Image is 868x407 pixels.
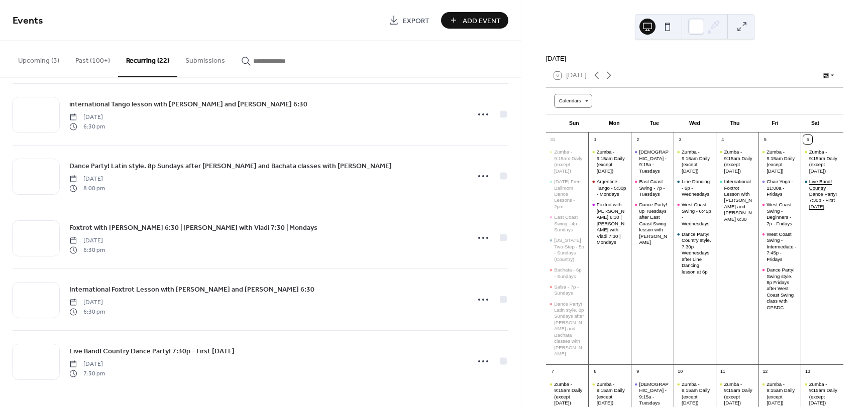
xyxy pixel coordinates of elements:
[177,41,233,76] button: Submissions
[639,381,669,406] div: [DEMOGRAPHIC_DATA] - 9:15a - Tuesdays
[546,284,589,297] div: Salsa - 7p - Sundays
[674,179,716,197] div: Line Dancing - 6p - Wednesdays
[767,202,797,227] div: West Coast Swing - Beginners - 7p - Fridays
[69,284,314,295] a: International Foxtrot Lesson with [PERSON_NAME] and [PERSON_NAME] 6:30
[761,367,770,376] div: 12
[633,367,642,376] div: 9
[13,11,43,31] span: Events
[724,149,754,174] div: Zumba - 9:15am Daily (except [DATE])
[554,237,584,262] div: [US_STATE] Two-Step - 5p - Sundays (Country)
[682,149,712,174] div: Zumba - 9:15am Daily (except [DATE])
[69,98,307,110] a: international Tango lesson with [PERSON_NAME] and [PERSON_NAME] 6:30
[801,149,843,174] div: Zumba - 9:15am Daily (except Tuesday)
[758,267,801,311] div: Dance Party! Swing style. 8p Fridays after West Coast Swing class with GPSDC
[69,222,317,233] a: Foxtrot with [PERSON_NAME] 6:30 | [PERSON_NAME] with Vladi 7:30 | Mondays
[546,301,589,357] div: Dance Party! Latin style. 8p Sundays after Salsa and Bachata classes with Miguel
[549,135,558,144] div: 31
[675,114,715,132] div: Wed
[69,184,105,193] span: 8:00 pm
[69,245,105,254] span: 6:30 pm
[633,135,642,144] div: 2
[758,202,801,227] div: West Coast Swing - Beginners - 7p - Fridays
[682,179,712,197] div: Line Dancing - 6p - Wednesdays
[118,41,177,77] button: Recurring (22)
[676,135,685,144] div: 3
[403,16,429,26] span: Export
[758,149,801,174] div: Zumba - 9:15am Daily (except Tuesday)
[546,179,589,210] div: Sunday Free Ballroom Dance Lessons - 2pm
[631,202,674,245] div: Dance Party! 8p Tuesdays after East Coast Swing lesson with Keith
[682,231,712,275] div: Dance Party! Country style. 7:30p Wednesdays after Line Dancing lesson at 6p
[634,114,675,132] div: Tue
[715,114,755,132] div: Thu
[546,54,843,63] div: [DATE]
[716,381,758,406] div: Zumba - 9:15am Daily (except Tuesday)
[554,149,584,174] div: Zumba - 9:15am Daily (except [DATE])
[761,135,770,144] div: 5
[591,367,600,376] div: 8
[718,135,727,144] div: 4
[674,202,716,227] div: West Coast Swing - 6:45p - Wednesdays
[682,202,712,227] div: West Coast Swing - 6:45p - Wednesdays
[546,214,589,233] div: East Coast Swing - 4p - Sundays
[463,16,501,26] span: Add Event
[67,41,118,76] button: Past (100+)
[588,149,631,174] div: Zumba - 9:15am Daily (except Tuesday)
[591,135,600,144] div: 1
[597,381,627,406] div: Zumba - 9:15am Daily (except [DATE])
[716,179,758,222] div: International Foxtrot Lesson with Chad and Marie 6:30
[69,307,105,316] span: 6:30 pm
[795,114,835,132] div: Sat
[549,367,558,376] div: 7
[801,381,843,406] div: Zumba - 9:15am Daily (except Tuesday)
[588,179,631,197] div: Argentine Tango - 5:30p - Mondays
[441,12,508,29] button: Add Event
[69,346,235,357] span: Live Band! Country Dance Party! 7:30p - First [DATE]
[69,223,317,233] span: Foxtrot with [PERSON_NAME] 6:30 | [PERSON_NAME] with Vladi 7:30 | Mondays
[554,284,584,297] div: Salsa - 7p - Sundays
[69,345,235,357] a: Live Band! Country Dance Party! 7:30p - First [DATE]
[69,360,105,369] span: [DATE]
[674,381,716,406] div: Zumba - 9:15am Daily (except Tuesday)
[554,179,584,210] div: [DATE] Free Ballroom Dance Lessons - 2pm
[803,135,812,144] div: 6
[809,149,839,174] div: Zumba - 9:15am Daily (except [DATE])
[554,381,584,406] div: Zumba - 9:15am Daily (except [DATE])
[676,367,685,376] div: 10
[809,381,839,406] div: Zumba - 9:15am Daily (except [DATE])
[639,179,669,197] div: East Coast Swing - 7p - Tuesdays
[546,149,589,174] div: Zumba - 9:15am Daily (except Tuesday)
[724,179,754,222] div: International Foxtrot Lesson with [PERSON_NAME] and [PERSON_NAME] 6:30
[803,367,812,376] div: 13
[597,179,627,197] div: Argentine Tango - 5:30p - Mondays
[631,179,674,197] div: East Coast Swing - 7p - Tuesdays
[716,149,758,174] div: Zumba - 9:15am Daily (except Tuesday)
[10,41,67,76] button: Upcoming (3)
[755,114,795,132] div: Fri
[588,381,631,406] div: Zumba - 9:15am Daily (except Tuesday)
[767,381,797,406] div: Zumba - 9:15am Daily (except [DATE])
[639,202,669,245] div: Dance Party! 8p Tuesdays after East Coast Swing lesson with [PERSON_NAME]
[554,114,594,132] div: Sun
[767,267,797,311] div: Dance Party! Swing style. 8p Fridays after West Coast Swing class with GPSDC
[682,381,712,406] div: Zumba - 9:15am Daily (except [DATE])
[631,149,674,174] div: Holy Yoga - 9:15a - Tuesdays
[639,149,669,174] div: [DEMOGRAPHIC_DATA] - 9:15a - Tuesdays
[758,381,801,406] div: Zumba - 9:15am Daily (except Tuesday)
[546,237,589,262] div: Arizona Two-Step - 5p - Sundays (Country)
[69,161,392,172] span: Dance Party! Latin style. 8p Sundays after [PERSON_NAME] and Bachata classes with [PERSON_NAME]
[69,113,105,122] span: [DATE]
[588,202,631,245] div: Foxtrot with Chad 6:30 | Cha Cha with Vladi 7:30 | Mondays
[69,122,105,131] span: 6:30 pm
[801,179,843,210] div: Live Band! Country Dance Party! 7:30p - First Saturday
[554,267,584,280] div: Bachata - 6p - Sundays
[69,285,314,295] span: International Foxtrot Lesson with [PERSON_NAME] and [PERSON_NAME] 6:30
[69,369,105,378] span: 7:30 pm
[718,367,727,376] div: 11
[767,231,797,262] div: West Coast Swing - Intermediate - 7:45p - Fridays
[597,202,627,245] div: Foxtrot with [PERSON_NAME] 6:30 | [PERSON_NAME] with Vladi 7:30 | Mondays
[69,236,105,245] span: [DATE]
[69,175,105,184] span: [DATE]
[767,149,797,174] div: Zumba - 9:15am Daily (except [DATE])
[674,231,716,275] div: Dance Party! Country style. 7:30p Wednesdays after Line Dancing lesson at 6p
